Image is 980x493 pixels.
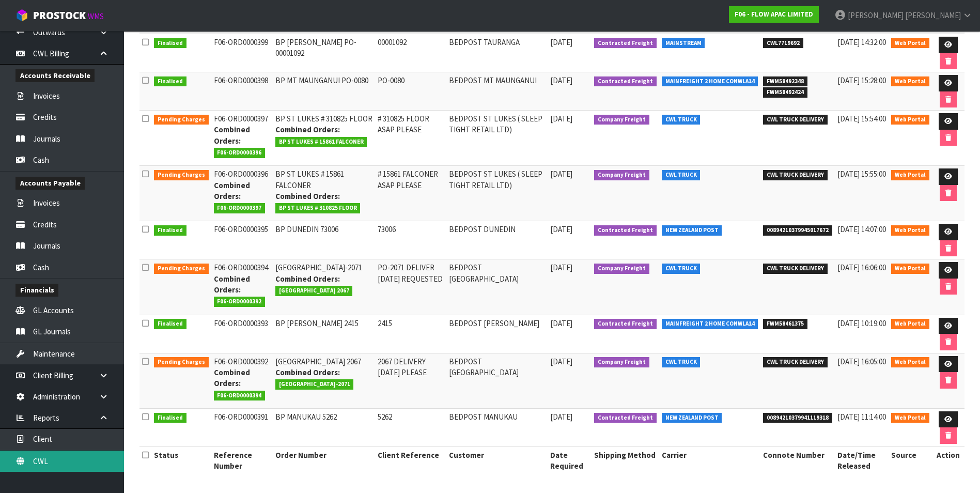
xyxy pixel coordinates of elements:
span: F06-ORD0000392 [214,297,266,307]
td: BEDPOST MT MAUNGANUI [446,72,548,111]
span: [DATE] 16:06:00 [837,263,886,272]
th: Customer [446,446,548,474]
span: F06-ORD0000396 [214,148,266,158]
span: CWL TRUCK DELIVERY [763,170,828,180]
th: Shipping Method [592,446,659,474]
span: Company Freight [594,264,649,274]
td: BEDPOST [GEOGRAPHIC_DATA] [446,259,548,315]
span: [DATE] 15:55:00 [837,169,886,179]
span: F06-ORD0000394 [214,391,266,401]
td: BEDPOST [GEOGRAPHIC_DATA] [446,353,548,408]
strong: Combined Orders: [214,125,250,145]
span: CWL7719692 [763,38,803,49]
td: BEDPOST DUNEDIN [446,221,548,259]
th: Date Required [548,446,592,474]
span: BP ST LUKES # 15861 FALCONER [275,137,367,147]
span: Accounts Receivable [15,69,95,82]
span: Accounts Payable [15,177,85,190]
span: CWL TRUCK DELIVERY [763,357,828,367]
span: [PERSON_NAME] [848,10,904,20]
span: Contracted Freight [594,76,657,87]
th: Order Number [273,446,375,474]
span: Pending Charges [154,115,209,125]
strong: Combined Orders: [275,125,340,134]
td: BP [PERSON_NAME] PO-00001092 [273,34,375,72]
span: [PERSON_NAME] [905,10,961,20]
span: Web Portal [891,413,929,423]
span: 00894210379941119318 [763,413,832,423]
small: WMS [88,11,104,21]
span: [DATE] [550,114,572,124]
td: BEDPOST ST LUKES ( SLEEP TIGHT RETAIL LTD) [446,166,548,221]
img: cube-alt.png [15,9,28,22]
span: CWL TRUCK [662,264,701,274]
th: Source [889,446,932,474]
span: Pending Charges [154,264,209,274]
td: F06-ORD0000394 [211,259,273,315]
td: BEDPOST [PERSON_NAME] [446,315,548,353]
span: Web Portal [891,38,929,49]
td: PO-0080 [375,72,446,111]
th: Status [151,446,211,474]
span: ProStock [33,9,86,22]
td: # 15861 FALCONER ASAP PLEASE [375,166,446,221]
span: Company Freight [594,357,649,367]
span: FWM58492348 [763,76,807,87]
span: [DATE] [550,224,572,234]
span: MAINFREIGHT 2 HOME CONWLA14 [662,76,758,87]
span: Web Portal [891,76,929,87]
span: [DATE] [550,169,572,179]
td: F06-ORD0000395 [211,221,273,259]
a: F06 - FLOW APAC LIMITED [729,6,819,23]
span: Contracted Freight [594,38,657,49]
span: CWL TRUCK DELIVERY [763,264,828,274]
span: Financials [15,284,58,297]
strong: Combined Orders: [275,367,340,377]
span: [DATE] 14:07:00 [837,224,886,234]
span: Web Portal [891,115,929,125]
span: Company Freight [594,170,649,180]
span: BP ST LUKES # 310825 FLOOR [275,203,361,213]
td: PO-2071 DELIVER [DATE] REQUESTED [375,259,446,315]
span: Web Portal [891,225,929,236]
td: 2415 [375,315,446,353]
span: Contracted Freight [594,225,657,236]
td: BP MT MAUNGANUI PO-0080 [273,72,375,111]
strong: Combined Orders: [275,274,340,284]
td: 00001092 [375,34,446,72]
strong: Combined Orders: [214,367,250,388]
span: [GEOGRAPHIC_DATA]-2071 [275,379,354,390]
span: FWM58461375 [763,319,807,329]
span: FWM58492424 [763,87,807,98]
span: Finalised [154,225,186,236]
span: CWL TRUCK [662,115,701,125]
td: [GEOGRAPHIC_DATA]-2071 [273,259,375,315]
span: MAINSTREAM [662,38,705,49]
th: Date/Time Released [835,446,889,474]
td: BEDPOST MANUKAU [446,408,548,446]
td: BP ST LUKES # 15861 FALCONER [273,166,375,221]
span: F06-ORD0000397 [214,203,266,213]
span: CWL TRUCK DELIVERY [763,115,828,125]
span: Finalised [154,413,186,423]
span: NEW ZEALAND POST [662,225,722,236]
th: Reference Number [211,446,273,474]
span: Web Portal [891,319,929,329]
span: Pending Charges [154,170,209,180]
span: [DATE] [550,75,572,85]
td: 2067 DELIVERY [DATE] PLEASE [375,353,446,408]
span: [DATE] 15:28:00 [837,75,886,85]
strong: F06 - FLOW APAC LIMITED [735,10,813,19]
th: Client Reference [375,446,446,474]
span: [DATE] [550,263,572,272]
td: 73006 [375,221,446,259]
span: [DATE] [550,318,572,328]
span: Finalised [154,319,186,329]
td: F06-ORD0000393 [211,315,273,353]
strong: Combined Orders: [275,191,340,201]
span: [DATE] [550,37,572,47]
span: CWL TRUCK [662,170,701,180]
td: F06-ORD0000398 [211,72,273,111]
span: MAINFREIGHT 2 HOME CONWLA14 [662,319,758,329]
td: 5262 [375,408,446,446]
